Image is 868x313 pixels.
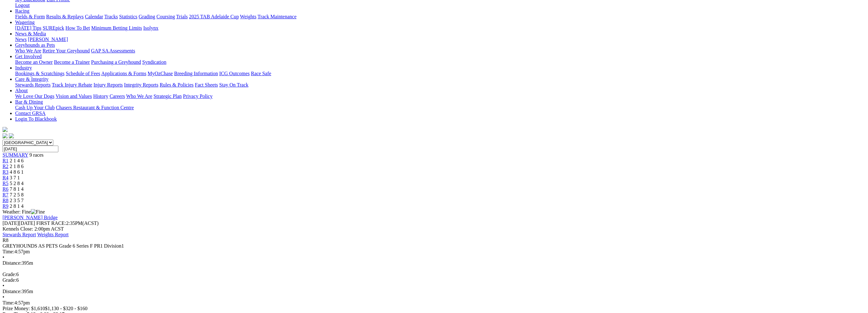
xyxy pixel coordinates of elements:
[240,14,256,19] a: Weights
[52,82,92,87] a: Track Injury Rebate
[251,71,271,76] a: Race Safe
[15,31,46,36] a: News & Media
[15,93,54,99] a: We Love Our Dogs
[54,59,90,65] a: Become a Trainer
[142,59,166,65] a: Syndication
[15,37,26,42] a: News
[15,20,35,25] a: Wagering
[3,283,4,288] span: •
[3,158,9,163] a: R1
[3,164,9,169] span: R2
[93,82,123,87] a: Injury Reports
[3,133,8,138] img: facebook.svg
[15,105,861,111] div: Bar & Dining
[3,169,9,175] a: R3
[10,186,24,192] span: 7 8 1 4
[3,260,861,266] div: 395m
[3,249,15,254] span: Time:
[3,198,9,203] a: R8
[15,42,55,48] a: Greyhounds as Pets
[15,76,49,82] a: Care & Integrity
[15,71,64,76] a: Bookings & Scratchings
[3,127,8,132] img: logo-grsa-white.png
[91,59,141,65] a: Purchasing a Greyhound
[3,203,9,209] span: R9
[56,105,134,110] a: Chasers Restaurant & Function Centre
[101,71,146,76] a: Applications & Forms
[15,59,861,65] div: Get Involved
[9,133,14,138] img: twitter.svg
[15,14,45,19] a: Fields & Form
[3,306,861,311] div: Prize Money: $1,610
[15,82,50,87] a: Stewards Reports
[219,82,248,87] a: Stay On Track
[3,152,28,158] a: SUMMARY
[3,277,861,283] div: 6
[3,249,861,255] div: 4:57pm
[15,48,861,54] div: Greyhounds as Pets
[3,289,861,294] div: 395m
[31,209,45,215] img: Fine
[43,48,90,53] a: Retire Your Greyhound
[10,198,24,203] span: 2 3 5 7
[219,71,249,76] a: ICG Outcomes
[15,59,53,65] a: Become an Owner
[3,272,861,277] div: 6
[37,232,69,237] a: Weights Report
[109,93,125,99] a: Careers
[3,243,861,249] div: GREYHOUNDS AS PETS Grade 6 Series F PR1 Division1
[3,232,36,237] a: Stewards Report
[15,111,45,116] a: Contact GRSA
[15,65,32,70] a: Industry
[3,146,58,152] input: Select date
[15,25,861,31] div: Wagering
[174,71,218,76] a: Breeding Information
[46,14,84,19] a: Results & Replays
[3,215,58,220] a: [PERSON_NAME] Bridge
[29,152,44,158] span: 9 races
[3,226,861,232] div: Kennels Close: 2:00pm ACST
[10,203,24,209] span: 2 8 1 4
[91,25,142,31] a: Minimum Betting Limits
[15,99,43,105] a: Bar & Dining
[183,93,213,99] a: Privacy Policy
[10,169,24,175] span: 4 8 6 1
[15,14,861,20] div: Racing
[15,8,29,14] a: Racing
[15,37,861,42] div: News & Media
[15,25,41,31] a: [DATE] Tips
[119,14,138,19] a: Statistics
[160,82,194,87] a: Rules & Policies
[10,181,24,186] span: 5 2 8 4
[15,93,861,99] div: About
[3,289,21,294] span: Distance:
[10,192,24,197] span: 7 2 5 8
[43,25,64,31] a: SUREpick
[36,220,99,226] span: 2:35PM(ACST)
[93,93,108,99] a: History
[156,14,175,19] a: Coursing
[3,272,16,277] span: Grade:
[3,300,861,306] div: 4:57pm
[3,209,45,214] span: Weather: Fine
[85,14,103,19] a: Calendar
[126,93,152,99] a: Who We Are
[3,175,9,180] a: R4
[3,220,19,226] span: [DATE]
[10,164,24,169] span: 2 1 8 6
[3,255,4,260] span: •
[15,82,861,88] div: Care & Integrity
[104,14,118,19] a: Tracks
[15,48,41,53] a: Who We Are
[10,158,24,163] span: 2 1 4 6
[3,181,9,186] a: R5
[148,71,173,76] a: MyOzChase
[3,186,9,192] span: R6
[45,306,88,311] span: $1,130 - $320 - $160
[10,175,20,180] span: 3 7 1
[195,82,218,87] a: Fact Sheets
